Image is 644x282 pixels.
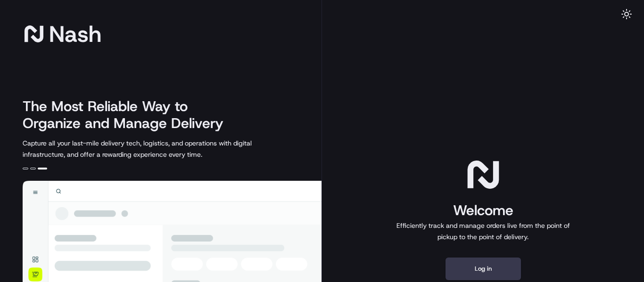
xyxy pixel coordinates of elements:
[49,24,101,43] span: Nash
[393,201,574,220] h1: Welcome
[23,98,234,132] h2: The Most Reliable Way to Organize and Manage Delivery
[446,258,521,280] button: Log in
[393,220,574,242] p: Efficiently track and manage orders live from the point of pickup to the point of delivery.
[23,137,294,160] p: Capture all your last-mile delivery tech, logistics, and operations with digital infrastructure, ...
